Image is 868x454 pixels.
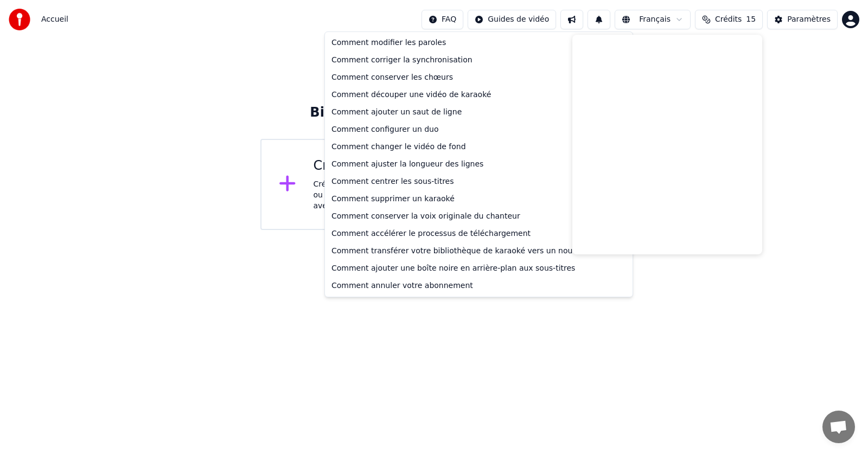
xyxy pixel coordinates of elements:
[327,208,630,225] div: Comment conserver la voix originale du chanteur
[327,190,630,208] div: Comment supprimer un karaoké
[327,34,630,52] div: Comment modifier les paroles
[327,138,630,156] div: Comment changer le vidéo de fond
[327,121,630,138] div: Comment configurer un duo
[327,156,630,173] div: Comment ajuster la longueur des lignes
[327,242,630,260] div: Comment transférer votre bibliothèque de karaoké vers un nouvel ordinateur
[327,225,630,242] div: Comment accélérer le processus de téléchargement
[327,69,630,86] div: Comment conserver les chœurs
[327,277,630,295] div: Comment annuler votre abonnement
[327,104,630,121] div: Comment ajouter un saut de ligne
[327,173,630,190] div: Comment centrer les sous-titres
[327,52,630,69] div: Comment corriger la synchronisation
[327,260,630,277] div: Comment ajouter une boîte noire en arrière-plan aux sous-titres
[327,86,630,104] div: Comment découper une vidéo de karaoké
